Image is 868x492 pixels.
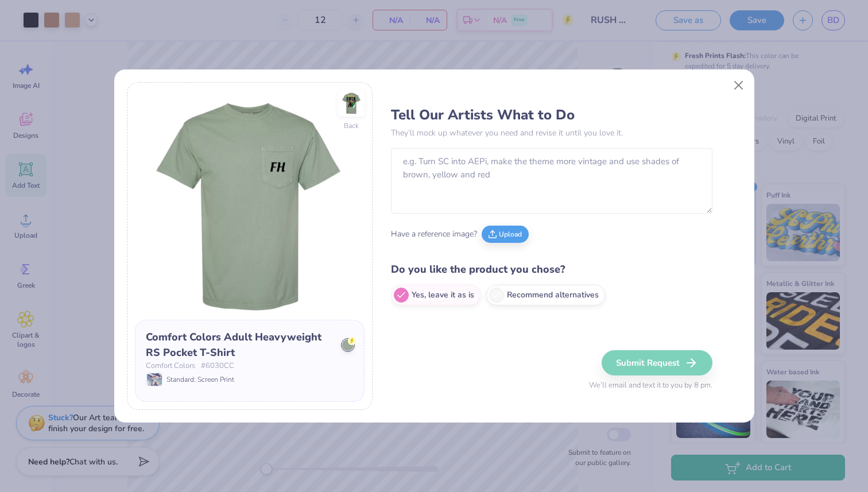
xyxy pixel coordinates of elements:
button: Upload [482,226,529,243]
img: Standard: Screen Print [147,373,162,386]
span: Standard: Screen Print [166,374,234,385]
label: Recommend alternatives [486,285,605,305]
p: They’ll mock up whatever you need and revise it until you love it. [391,127,712,139]
span: We’ll email and text it to you by 8 pm. [589,380,712,392]
span: # 6030CC [201,361,234,372]
div: Comfort Colors Adult Heavyweight RS Pocket T-Shirt [146,330,333,361]
span: Comfort Colors [146,361,195,372]
button: Close [727,74,749,96]
img: Front [135,90,365,320]
h3: Tell Our Artists What to Do [391,106,712,123]
h4: Do you like the product you chose? [391,261,712,278]
span: Have a reference image? [391,228,477,240]
label: Yes, leave it as is [391,285,480,305]
div: Back [344,121,359,131]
